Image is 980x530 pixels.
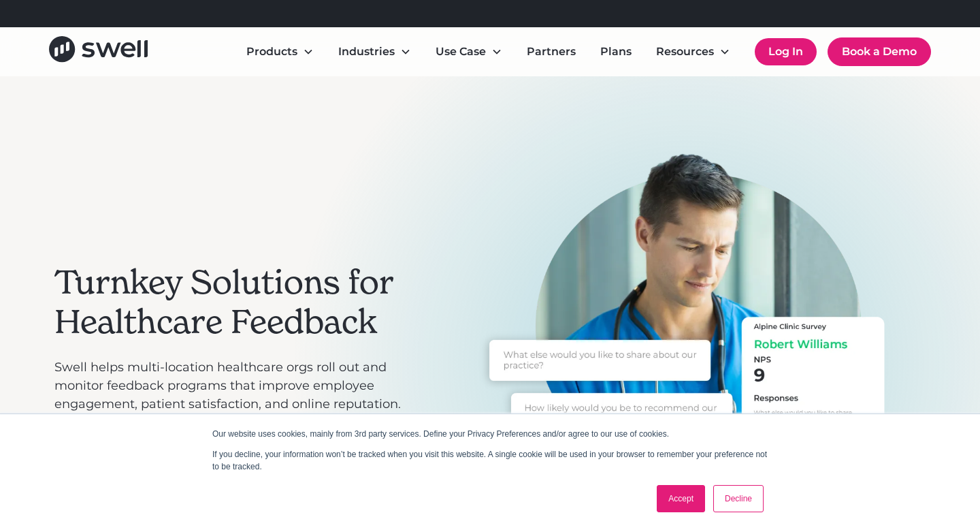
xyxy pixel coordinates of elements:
p: Our website uses cookies, mainly from 3rd party services. Define your Privacy Preferences and/or ... [212,428,768,440]
p: Swell helps multi-location healthcare orgs roll out and monitor feedback programs that improve em... [54,358,422,414]
div: Products [235,38,325,65]
p: If you decline, your information won’t be tracked when you visit this website. A single cookie wi... [212,448,768,473]
a: home [49,36,148,67]
div: Resources [656,44,714,60]
div: Resources [645,38,741,65]
h2: Turnkey Solutions for Healthcare Feedback [54,263,422,341]
div: Use Case [436,44,486,60]
a: Partners [516,38,587,65]
div: Use Case [425,38,513,65]
a: Decline [713,485,764,512]
iframe: Chat Widget [740,383,980,530]
a: Plans [589,38,642,65]
a: Book a Demo [828,37,931,66]
a: Accept [657,485,705,512]
div: Industries [327,38,422,65]
a: Log In [755,38,817,65]
div: Industries [338,44,395,60]
div: Products [246,44,297,60]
